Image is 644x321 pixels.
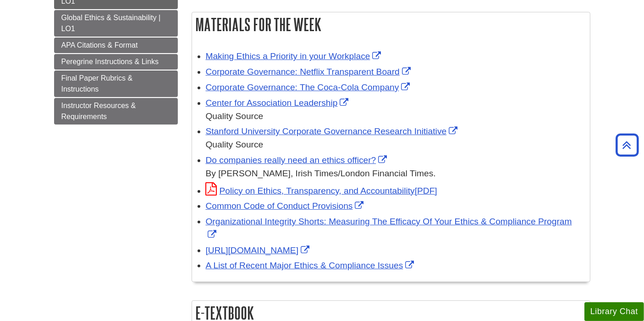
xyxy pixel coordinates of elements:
[206,186,437,196] a: Link opens in new window
[206,261,417,270] a: Link opens in new window
[206,126,460,136] a: Link opens in new window
[206,167,585,180] div: By [PERSON_NAME], Irish Times/London Financial Times.
[192,12,590,37] h2: Materials for the Week
[206,51,384,61] a: Link opens in new window
[584,302,644,321] button: Library Chat
[206,138,585,152] div: Quality Source
[206,67,413,76] a: Link opens in new window
[54,10,178,37] a: Global Ethics & Sustainability | LO1
[54,54,178,70] a: Peregrine Instructions & Links
[612,139,642,151] a: Back to Top
[206,98,351,108] a: Link opens in new window
[61,58,159,65] span: Peregrine Instructions & Links
[206,217,572,239] a: Link opens in new window
[61,102,136,120] span: Instructor Resources & Requirements
[206,201,366,211] a: Link opens in new window
[206,245,312,255] a: Link opens in new window
[206,110,585,123] div: Quality Source
[54,71,178,97] a: Final Paper Rubrics & Instructions
[61,41,138,49] span: APA Citations & Format
[54,98,178,125] a: Instructor Resources & Requirements
[61,74,133,93] span: Final Paper Rubrics & Instructions
[206,155,390,165] a: Link opens in new window
[206,82,413,92] a: Link opens in new window
[61,14,161,33] span: Global Ethics & Sustainability | LO1
[54,38,178,53] a: APA Citations & Format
